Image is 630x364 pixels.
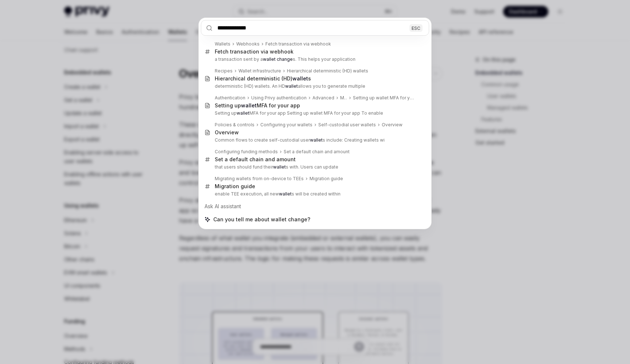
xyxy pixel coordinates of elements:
b: wallet change [263,56,293,62]
p: deterministic (HD) wallets. An HD allows you to generate multiple [215,83,414,89]
b: wallet [237,110,249,116]
div: Setting up MFA for your app [215,102,300,109]
p: Common flows to create self-custodial user s include: Creating wallets wi [215,137,414,143]
div: Advanced [312,95,334,101]
b: wallet [285,83,298,89]
div: Set a default chain and amount [284,149,350,155]
span: Can you tell me about wallet change? [213,216,310,223]
div: Configuring your wallets [260,122,312,128]
div: Fetch transaction via webhook [265,41,331,47]
div: Configuring funding methods [215,149,278,155]
p: a transaction sent by a s. This helps your application [215,56,414,62]
div: Authentication [215,95,245,101]
div: Migration guide [215,183,255,190]
div: Overview [215,129,239,136]
b: wallet [279,191,292,197]
b: wallet [292,75,308,82]
div: Using Privy authentication [251,95,307,101]
div: Wallets [215,41,230,47]
p: Setting up MFA for your app Setting up wallet MFA for your app To enable [215,110,414,116]
div: Overview [382,122,402,128]
div: Self-custodial user wallets [318,122,376,128]
div: Ask AI assistant [201,200,429,213]
div: Recipes [215,68,233,74]
div: Webhooks [236,41,260,47]
div: Setting up wallet MFA for your app [353,95,414,101]
b: wallet [273,164,286,170]
b: wallet [310,137,323,143]
div: Wallet infrastructure [238,68,281,74]
div: Fetch transaction via webhook [215,48,293,55]
div: ESC [409,24,423,32]
div: Migration guide [310,176,343,182]
p: that users should fund their s with. Users can update [215,164,414,170]
div: Migrating wallets from on-device to TEEs [215,176,304,182]
div: Policies & controls [215,122,254,128]
div: Hierarchical deterministic (HD) s [215,75,311,82]
div: MFA [340,95,347,101]
div: Hierarchical deterministic (HD) wallets [287,68,368,74]
b: wallet [241,102,257,108]
p: enable TEE execution, all new s will be created within [215,191,414,197]
div: Set a default chain and amount [215,156,296,163]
